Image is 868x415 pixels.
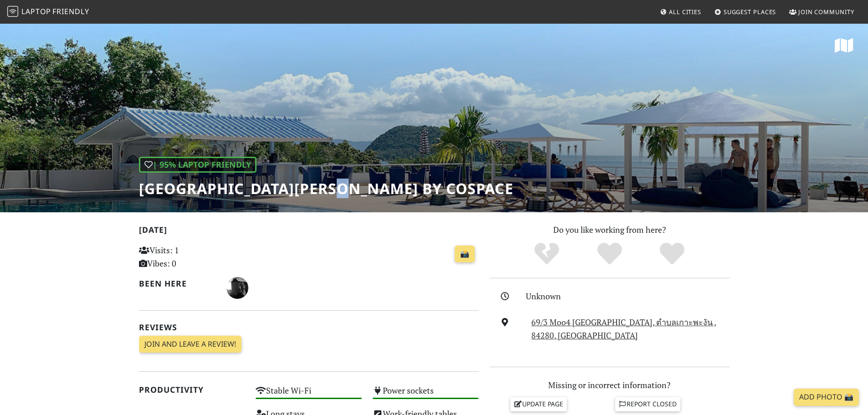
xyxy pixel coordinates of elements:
a: Join and leave a review! [139,336,241,353]
div: No [515,241,578,266]
a: 📸 [455,246,475,263]
h2: [DATE] [139,225,479,238]
a: 69/3 Moo4 [GEOGRAPHIC_DATA], ตำบลเกาะพะงัน , 84280, [GEOGRAPHIC_DATA] [531,317,716,341]
div: Yes [578,241,641,266]
a: Update page [510,397,567,411]
p: Visits: 1 Vibes: 0 [139,244,245,270]
a: All Cities [656,4,705,20]
div: Unknown [526,290,734,303]
a: Report closed [615,397,681,411]
div: | 95% Laptop Friendly [139,157,257,173]
h2: Reviews [139,323,479,332]
span: Patrick Schieg [226,282,248,292]
p: Do you like working from here? [490,223,729,236]
div: Definitely! [641,241,704,266]
span: Laptop [21,6,51,16]
span: Join Community [798,8,854,16]
h1: [GEOGRAPHIC_DATA][PERSON_NAME] by Cospace [139,180,514,197]
h2: Been here [139,279,216,288]
p: Missing or incorrect information? [490,379,729,392]
a: LaptopFriendly LaptopFriendly [7,4,89,20]
a: Join Community [786,4,858,20]
a: Suggest Places [711,4,780,20]
div: Power sockets [367,383,484,406]
img: LaptopFriendly [7,6,18,17]
span: Suggest Places [724,8,776,16]
div: Stable Wi-Fi [250,383,367,406]
img: 1584-patrick.jpg [226,277,248,299]
h2: Productivity [139,385,245,395]
span: Friendly [52,6,89,16]
span: All Cities [669,8,701,16]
